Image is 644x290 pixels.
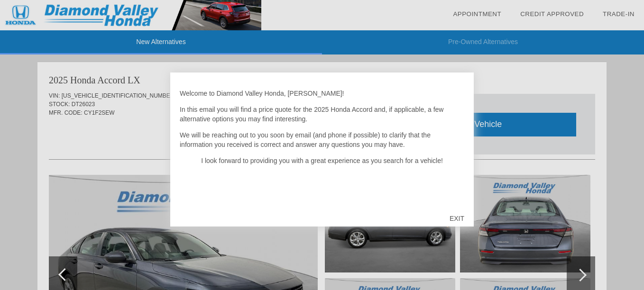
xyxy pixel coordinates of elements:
[180,89,464,98] p: Welcome to Diamond Valley Honda, [PERSON_NAME]!
[520,10,584,18] a: Credit Approved
[180,130,464,149] p: We will be reaching out to you soon by email (and phone if possible) to clarify that the informat...
[180,156,464,165] p: I look forward to providing you with a great experience as you search for a vehicle!
[180,105,464,124] p: In this email you will find a price quote for the 2025 Honda Accord and, if applicable, a few alt...
[453,10,501,18] a: Appointment
[603,10,635,18] a: Trade-In
[440,204,474,233] div: EXIT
